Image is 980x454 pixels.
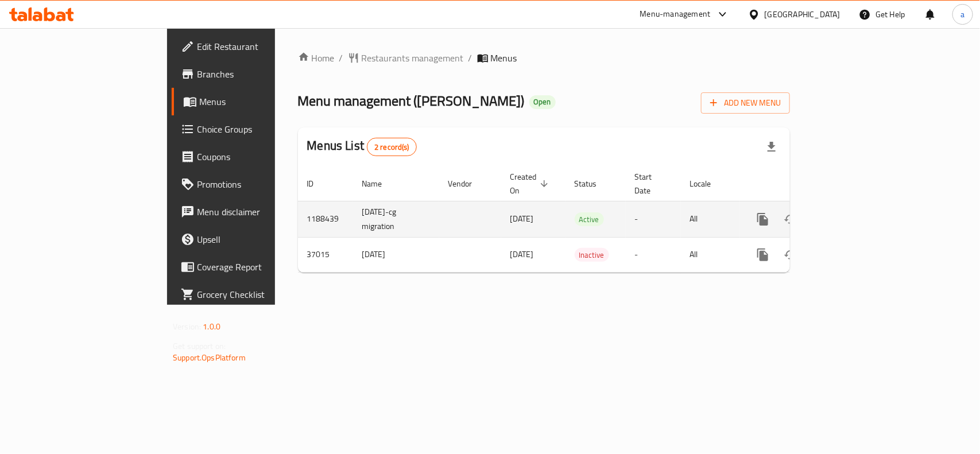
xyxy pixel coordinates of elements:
[197,150,321,164] span: Coupons
[172,281,331,308] a: Grocery Checklist
[197,260,321,274] span: Coverage Report
[172,143,331,170] a: Coupons
[172,226,331,253] a: Upsell
[362,51,464,65] span: Restaurants management
[172,253,331,281] a: Coverage Report
[626,237,681,272] td: -
[199,95,321,108] span: Menus
[575,212,604,226] div: Active
[172,60,331,88] a: Branches
[749,241,777,269] button: more
[575,248,609,262] div: Inactive
[510,170,552,197] span: Created On
[203,319,220,334] span: 1.0.0
[635,170,667,197] span: Start Date
[197,122,321,136] span: Choice Groups
[173,319,201,334] span: Version:
[468,51,472,65] li: /
[197,288,321,301] span: Grocery Checklist
[626,201,681,237] td: -
[339,51,343,65] li: /
[749,205,777,233] button: more
[765,8,840,21] div: [GEOGRAPHIC_DATA]
[197,205,321,219] span: Menu disclaimer
[307,137,417,156] h2: Menus List
[681,201,740,237] td: All
[740,166,869,201] th: Actions
[510,211,534,226] span: [DATE]
[510,247,534,262] span: [DATE]
[197,232,321,246] span: Upsell
[353,201,439,237] td: [DATE]-cg migration
[172,88,331,115] a: Menus
[575,249,609,262] span: Inactive
[529,95,556,109] div: Open
[172,170,331,198] a: Promotions
[197,177,321,191] span: Promotions
[197,67,321,81] span: Branches
[362,177,397,191] span: Name
[298,51,790,65] nav: breadcrumb
[307,177,329,191] span: ID
[758,133,785,161] div: Export file
[710,96,781,110] span: Add New Menu
[701,92,790,114] button: Add New Menu
[529,97,556,107] span: Open
[173,350,246,365] a: Support.OpsPlatform
[367,142,416,153] span: 2 record(s)
[681,237,740,272] td: All
[173,339,226,354] span: Get support on:
[172,198,331,226] a: Menu disclaimer
[448,177,487,191] span: Vendor
[172,33,331,60] a: Edit Restaurant
[298,88,525,114] span: Menu management ( [PERSON_NAME] )
[640,7,711,21] div: Menu-management
[348,51,464,65] a: Restaurants management
[298,166,869,273] table: enhanced table
[367,138,417,156] div: Total records count
[575,213,604,226] span: Active
[197,40,321,53] span: Edit Restaurant
[690,177,726,191] span: Locale
[172,115,331,143] a: Choice Groups
[960,8,964,21] span: a
[491,51,517,65] span: Menus
[575,177,612,191] span: Status
[353,237,439,272] td: [DATE]
[777,205,804,233] button: Change Status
